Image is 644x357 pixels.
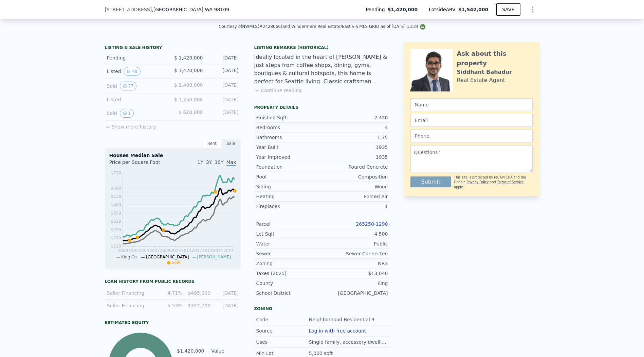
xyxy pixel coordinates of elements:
div: Poured Concrete [322,164,388,170]
div: Zoning [254,306,390,311]
tspan: 2021 [213,248,223,253]
tspan: $329 [111,219,121,224]
div: Heating [256,193,322,200]
tspan: 2014 [181,248,191,253]
button: Show more history [105,121,156,130]
div: Rent [203,139,222,148]
div: 1935 [322,144,388,151]
div: Seller Financing [107,302,155,309]
div: Estimated Equity [105,320,241,325]
div: Bedrooms [256,124,322,131]
div: [DATE] [215,302,238,309]
div: [GEOGRAPHIC_DATA] [322,290,388,296]
div: This site is protected by reCAPTCHA and the Google and apply. [454,175,532,190]
button: View historical data [124,67,140,76]
input: Phone [410,130,533,142]
div: $13,040 [322,270,388,277]
button: Log in with free account [309,328,366,334]
div: Loan history from public records [105,279,241,284]
tspan: 2004 [139,248,149,253]
div: Ask about this property [457,49,533,68]
div: King [322,280,388,287]
div: [DATE] [215,290,238,296]
div: Siding [256,183,322,190]
button: Show Options [526,3,539,16]
div: 1.75 [322,134,388,141]
span: [STREET_ADDRESS] [105,6,152,13]
div: Wood [322,183,388,190]
div: 5.53% [159,302,182,309]
div: Parcel [256,221,322,227]
tspan: $189 [111,236,121,240]
input: Email [410,114,533,127]
div: Siddhant Bahadur [457,68,512,76]
div: Source [256,327,309,334]
span: 3Y [206,159,212,165]
div: Public [322,240,388,247]
div: School District [256,290,322,296]
div: $322,700 [187,302,210,309]
button: Submit [410,176,452,187]
div: Ideally located in the heart of [PERSON_NAME] & just steps from coffee shops, dining, gyms, bouti... [254,53,390,86]
tspan: $738 [111,171,121,175]
img: NWMLS Logo [420,24,425,30]
div: Property details [254,105,390,110]
div: Forced Air [322,193,388,200]
div: Bathrooms [256,134,322,141]
span: $1,420,000 [388,6,418,13]
button: Continue reading [254,87,302,94]
span: Pending [366,6,388,13]
span: $ 620,000 [179,109,203,115]
div: Sold [107,109,167,118]
div: Courtesy of NWMLS (#2428066) and Windermere Real Estate/East via MLS GRID as of [DATE] 13:24 [219,24,425,29]
div: NR3 [322,260,388,267]
tspan: 2017 [191,248,202,253]
div: Sewer Connected [322,250,388,257]
div: 5,000 sqft [309,350,334,357]
div: Sold [107,82,167,90]
div: [DATE] [208,54,239,61]
div: Water [256,240,322,247]
tspan: $259 [111,227,121,232]
span: King Co. [121,255,138,259]
tspan: 2024 [223,248,234,253]
div: Zoning [256,260,322,267]
span: $ 1,400,000 [174,82,203,88]
span: Sale [172,260,181,265]
span: Lotside ARV [429,6,458,13]
div: Roof [256,173,322,180]
div: Lot Sqft [256,231,322,237]
div: [DATE] [208,96,239,103]
div: Houses Median Sale [109,152,236,159]
div: $495,000 [187,290,210,296]
div: Listing Remarks (Historical) [254,45,390,50]
span: 10Y [215,159,223,165]
div: Listed [107,96,167,103]
span: [PERSON_NAME] [197,255,231,259]
div: Code [256,316,309,323]
a: Privacy Policy [466,180,489,184]
div: Pending [107,54,167,61]
div: 2 420 [322,114,388,121]
div: 1935 [322,154,388,160]
div: 4 500 [322,231,388,237]
div: Real Estate Agent [457,76,505,84]
span: $ 1,250,000 [174,97,203,102]
a: Terms of Service [497,180,524,184]
div: 4.71% [159,290,182,296]
div: [DATE] [208,67,239,76]
div: Listed [107,67,167,76]
span: , WA 98109 [203,7,229,12]
button: SAVE [496,3,520,16]
tspan: 2002 [128,248,139,253]
div: Year Built [256,144,322,151]
tspan: $469 [111,203,121,207]
div: 4 [322,124,388,131]
span: Max [226,159,236,166]
div: Sale [222,139,241,148]
span: $1,542,000 [458,7,489,12]
tspan: $609 [111,186,121,191]
div: Single family, accessory dwellings. [309,339,388,345]
td: Value [210,347,241,355]
button: View historical data [120,109,134,118]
